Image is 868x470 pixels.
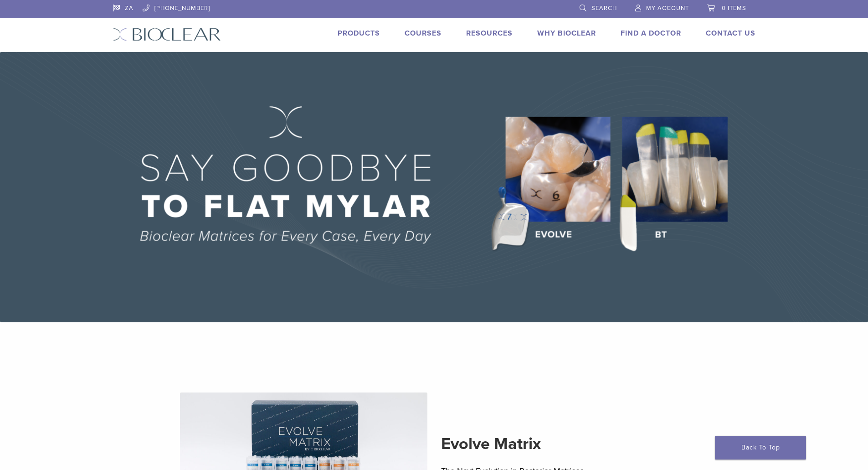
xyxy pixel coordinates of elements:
[621,29,681,38] a: Find A Doctor
[722,5,746,12] span: 0 items
[646,5,689,12] span: My Account
[338,29,380,38] a: Products
[113,28,221,41] img: Bioclear
[441,433,688,455] h2: Evolve Matrix
[466,29,513,38] a: Resources
[591,5,617,12] span: Search
[706,29,755,38] a: Contact Us
[537,29,596,38] a: Why Bioclear
[715,436,806,460] a: Back To Top
[405,29,442,38] a: Courses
